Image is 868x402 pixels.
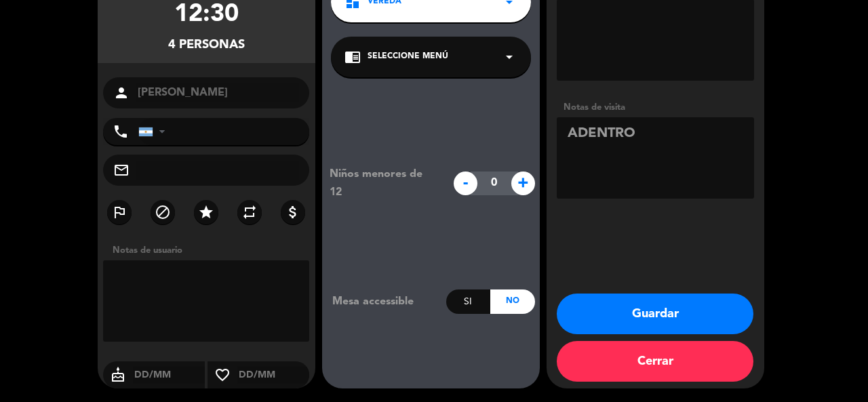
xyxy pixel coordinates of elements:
[106,243,315,258] div: Notas de usuario
[113,85,130,101] i: person
[113,123,129,140] i: phone
[557,341,753,382] button: Cerrar
[139,119,170,144] div: Argentina: +54
[237,367,310,384] input: DD/MM
[319,165,446,201] div: Niños menores de 12
[111,204,127,220] i: outlined_flag
[241,204,258,220] i: repeat
[285,204,301,220] i: attach_money
[208,367,237,383] i: favorite_border
[344,49,361,65] i: chrome_reader_mode
[557,100,754,115] div: Notas de visita
[322,293,446,310] div: Mesa accessible
[168,35,245,55] div: 4 personas
[198,204,214,220] i: star
[103,367,133,383] i: cake
[368,50,448,64] span: Seleccione Menú
[490,289,534,314] div: No
[511,172,535,195] span: +
[501,49,517,65] i: arrow_drop_down
[133,367,205,384] input: DD/MM
[446,289,490,314] div: Si
[454,172,477,195] span: -
[113,162,130,178] i: mail_outline
[557,294,753,334] button: Guardar
[155,204,171,220] i: block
